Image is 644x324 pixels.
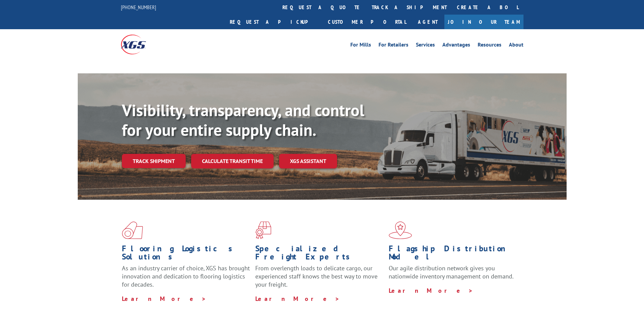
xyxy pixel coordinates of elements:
h1: Flagship Distribution Model [389,245,517,264]
a: Track shipment [122,154,186,168]
h1: Specialized Freight Experts [255,245,384,264]
a: Join Our Team [444,15,523,29]
a: Customer Portal [323,15,411,29]
a: [PHONE_NUMBER] [121,4,156,11]
a: Calculate transit time [191,154,274,168]
span: Our agile distribution network gives you nationwide inventory management on demand. [389,264,514,280]
h1: Flooring Logistics Solutions [122,245,250,264]
p: From overlength loads to delicate cargo, our experienced staff knows the best way to move your fr... [255,264,384,294]
a: Resources [478,42,501,50]
a: Advantages [442,42,470,50]
a: For Mills [350,42,371,50]
a: Agent [411,15,444,29]
a: Request a pickup [225,15,323,29]
a: Learn More > [255,295,340,303]
a: For Retailers [379,42,408,50]
img: xgs-icon-total-supply-chain-intelligence-red [122,221,143,239]
img: xgs-icon-flagship-distribution-model-red [389,221,412,239]
span: As an industry carrier of choice, XGS has brought innovation and dedication to flooring logistics... [122,264,250,288]
img: xgs-icon-focused-on-flooring-red [255,221,271,239]
a: About [509,42,523,50]
a: XGS ASSISTANT [279,154,337,168]
b: Visibility, transparency, and control for your entire supply chain. [122,100,364,140]
a: Services [416,42,435,50]
a: Learn More > [122,295,206,303]
a: Learn More > [389,287,473,294]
